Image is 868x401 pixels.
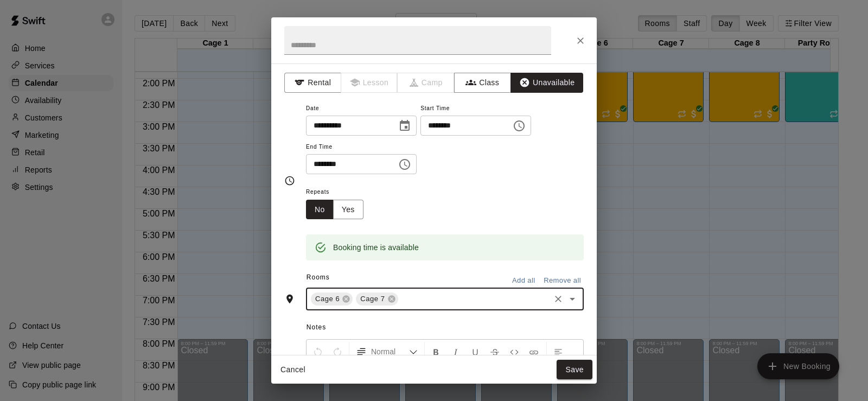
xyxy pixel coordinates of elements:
[510,73,583,93] button: Unavailable
[284,294,295,304] svg: Rooms
[446,342,465,361] button: Format Italics
[306,140,417,155] span: End Time
[276,360,310,380] button: Cancel
[454,73,511,93] button: Class
[307,273,330,281] span: Rooms
[284,175,295,186] svg: Timing
[466,342,484,361] button: Format Underline
[307,319,584,336] span: Notes
[311,292,353,305] div: Cage 6
[398,73,455,93] span: Camps can only be created in the Services page
[394,115,416,137] button: Choose date, selected date is Aug 20, 2025
[506,272,541,289] button: Add all
[306,185,372,200] span: Repeats
[306,101,417,116] span: Date
[541,272,584,289] button: Remove all
[333,238,419,257] div: Booking time is available
[328,342,347,361] button: Redo
[486,342,504,361] button: Format Strikethrough
[427,342,445,361] button: Format Bold
[356,294,389,304] span: Cage 7
[306,200,363,220] div: outlined button group
[309,342,327,361] button: Undo
[571,31,590,50] button: Close
[306,200,334,220] button: No
[508,115,530,137] button: Choose time, selected time is 6:15 PM
[557,360,592,380] button: Save
[341,73,398,93] span: Lessons must be created in the Services page first
[394,154,416,175] button: Choose time, selected time is 7:45 PM
[565,291,580,307] button: Open
[505,342,524,361] button: Insert Code
[352,342,422,361] button: Formatting Options
[311,294,344,304] span: Cage 6
[420,101,531,116] span: Start Time
[371,346,409,357] span: Normal
[525,342,543,361] button: Insert Link
[551,291,566,307] button: Clear
[356,292,398,305] div: Cage 7
[284,73,341,93] button: Rental
[333,200,363,220] button: Yes
[549,342,567,361] button: Left Align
